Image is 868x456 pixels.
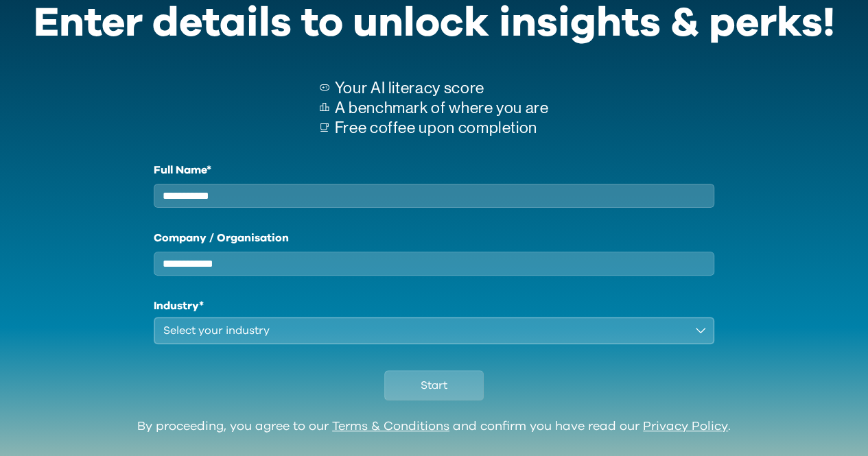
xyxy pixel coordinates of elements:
[332,420,449,433] a: Terms & Conditions
[335,98,549,118] p: A benchmark of where you are
[154,162,715,178] label: Full Name*
[163,322,686,339] div: Select your industry
[335,118,549,138] p: Free coffee upon completion
[137,420,731,435] div: By proceeding, you agree to our and confirm you have read our .
[154,298,715,314] h1: Industry*
[154,230,715,246] label: Company / Organisation
[384,370,484,400] button: Start
[335,78,549,98] p: Your AI literacy score
[643,420,728,433] a: Privacy Policy
[154,317,715,344] button: Select your industry
[421,377,447,394] span: Start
